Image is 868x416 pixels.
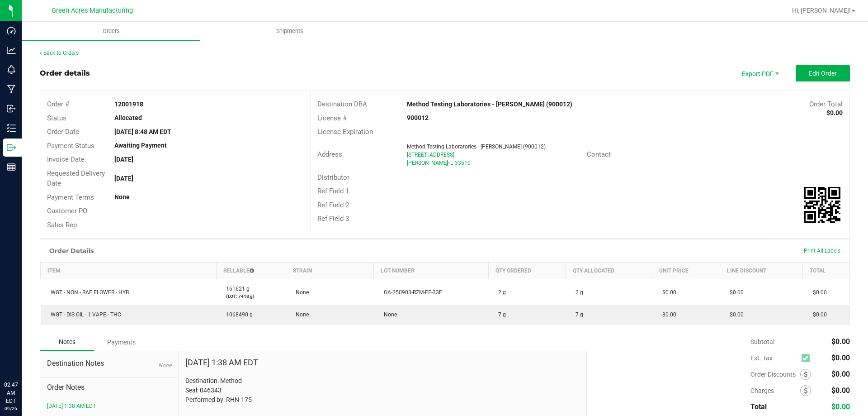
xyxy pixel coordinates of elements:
[9,344,36,371] iframe: Resource center
[200,22,379,41] a: Shipments
[571,289,583,296] span: 2 g
[7,46,16,55] inline-svg: Analytics
[4,381,18,405] p: 02:47 AM EDT
[750,402,767,411] span: Total
[494,289,506,296] span: 2 g
[804,187,840,223] img: Scan me!
[494,311,506,318] span: 7 g
[216,263,286,279] th: Sellable
[47,358,171,369] span: Destination Notes
[47,169,105,188] span: Requested Delivery Date
[291,311,309,318] span: None
[803,263,849,279] th: Total
[317,201,349,209] span: Ref Field 2
[317,128,373,136] span: License Expiration
[652,263,720,279] th: Unit Price
[47,142,94,150] span: Payment Status
[407,143,546,150] span: Method Testing Laboratories - [PERSON_NAME] (900012)
[804,248,840,254] span: Print All Labels
[407,100,572,108] strong: Method Testing Laboratories - [PERSON_NAME] (900012)
[658,289,676,296] span: $0.00
[7,124,16,133] inline-svg: Inventory
[40,50,79,56] a: Back to Orders
[114,193,130,201] strong: None
[90,27,132,35] span: Orders
[46,311,121,318] span: WGT - DIS OIL - 1 VAPE - THC
[750,354,798,362] span: Est. Tax
[114,100,143,108] strong: 12001918
[379,289,442,296] span: GA-250903-RZM-FF-33F
[114,156,133,163] strong: [DATE]
[41,263,217,279] th: Item
[446,160,447,166] span: ,
[566,263,652,279] th: Qty Allocated
[447,160,453,166] span: FL
[374,263,489,279] th: Lot Number
[804,187,840,223] qrcode: 12001918
[52,7,133,14] span: Green Acres Manufacturing
[40,334,94,351] div: Notes
[47,207,87,215] span: Customer PO
[750,338,774,345] span: Subtotal
[7,104,16,113] inline-svg: Inbound
[286,263,373,279] th: Strain
[4,405,18,412] p: 09/26
[317,150,342,158] span: Address
[658,311,676,318] span: $0.00
[831,386,850,395] span: $0.00
[725,311,744,318] span: $0.00
[7,65,16,74] inline-svg: Monitoring
[47,193,94,201] span: Payment Terms
[455,160,471,166] span: 33510
[802,352,814,364] span: Calculate excise tax
[826,109,843,116] strong: $0.00
[7,85,16,94] inline-svg: Manufacturing
[796,65,850,81] button: Edit Order
[114,175,133,182] strong: [DATE]
[46,289,129,296] span: WGT - NON - RAF FLOWER - HYB
[317,100,367,108] span: Destination DBA
[158,362,171,368] span: None
[317,114,347,122] span: License #
[831,354,850,362] span: $0.00
[114,114,142,121] strong: Allocated
[808,311,827,318] span: $0.00
[47,100,69,108] span: Order #
[47,382,171,393] span: Order Notes
[47,221,77,229] span: Sales Rep
[407,114,429,121] strong: 900012
[185,358,258,367] h4: [DATE] 1:38 AM EDT
[40,68,90,79] div: Order details
[488,263,566,279] th: Qty Ordered
[809,70,837,77] span: Edit Order
[808,289,827,296] span: $0.00
[22,22,200,41] a: Orders
[7,163,16,172] inline-svg: Reports
[407,152,454,158] span: [STREET_ADDRESS]
[317,215,349,223] span: Ref Field 3
[750,387,800,394] span: Charges
[831,337,850,346] span: $0.00
[317,173,349,182] span: Distributor
[379,311,397,318] span: None
[114,128,171,135] strong: [DATE] 8:48 AM EDT
[222,286,250,292] span: 161621 g
[587,150,611,158] span: Contact
[792,7,851,14] span: Hi, [PERSON_NAME]!
[47,128,79,136] span: Order Date
[222,311,253,318] span: 1068490 g
[7,26,16,35] inline-svg: Dashboard
[732,65,787,81] li: Export PDF
[47,402,96,410] button: [DATE] 1:38 AM EDT
[49,247,94,254] h1: Order Details
[47,155,85,163] span: Invoice Date
[571,311,583,318] span: 7 g
[47,114,66,122] span: Status
[831,402,850,411] span: $0.00
[831,370,850,378] span: $0.00
[317,187,349,195] span: Ref Field 1
[185,376,580,405] p: Destination: Method Seal: 046343 Performed by: RHN-175
[264,27,316,35] span: Shipments
[94,334,148,350] div: Payments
